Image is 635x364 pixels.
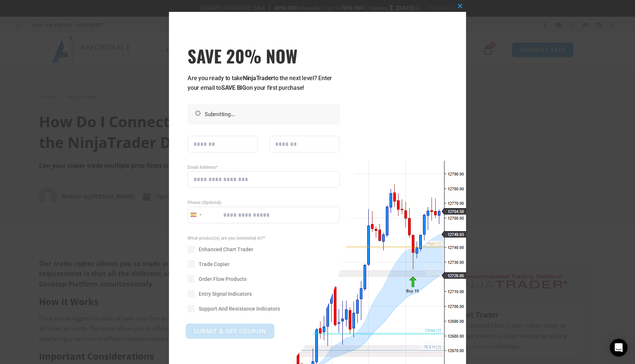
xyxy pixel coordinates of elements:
[610,339,628,357] div: Open Intercom Messenger
[188,45,340,66] span: SAVE 20% NOW
[243,75,273,82] strong: NinjaTrader
[221,84,246,91] strong: SAVE BIG
[205,109,336,119] p: Submitting...
[188,73,340,93] p: Are you ready to take to the next level? Enter your email to on your first purchase!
